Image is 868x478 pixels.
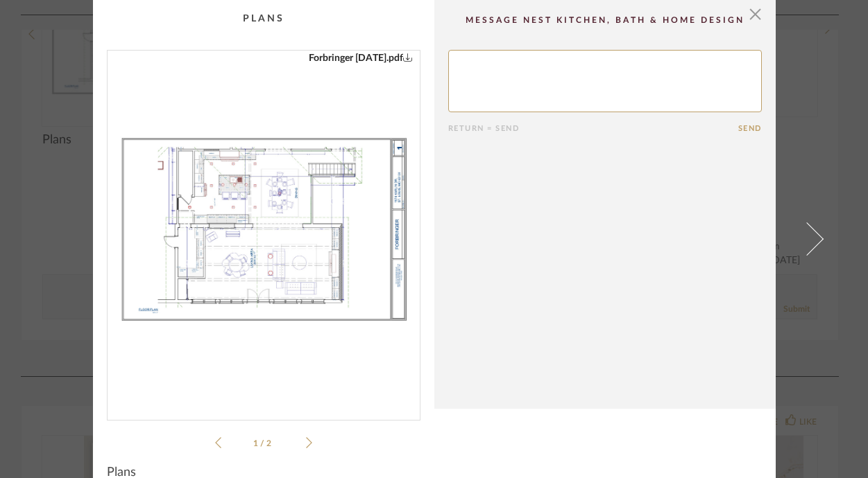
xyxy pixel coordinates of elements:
[738,124,762,133] button: Send
[108,51,420,409] div: 0
[266,439,273,448] span: 2
[260,439,266,448] span: /
[448,124,738,133] div: Return = Send
[253,439,260,448] span: 1
[108,51,420,409] img: a1582be2-7921-4656-999d-27a3dfd73a9a_1000x1000.jpg
[309,51,413,66] a: Forbringer [DATE].pdf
